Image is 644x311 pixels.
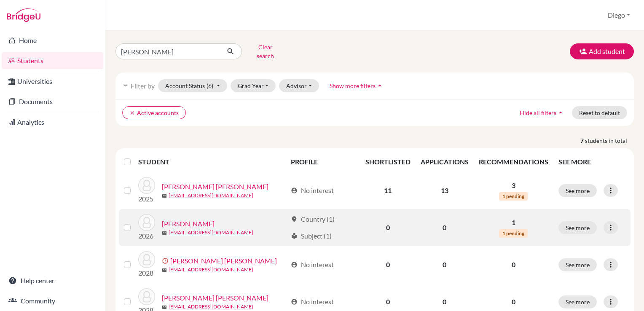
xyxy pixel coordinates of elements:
div: No interest [291,260,334,270]
span: account_circle [291,298,298,305]
button: clearActive accounts [122,106,186,119]
a: Analytics [2,114,103,131]
button: Hide all filtersarrow_drop_up [513,106,572,119]
td: 0 [416,209,474,246]
span: mail [162,268,167,273]
span: account_circle [291,261,298,268]
div: No interest [291,185,334,196]
button: Diego [604,7,634,23]
button: Account Status(6) [158,79,227,92]
th: SHORTLISTED [360,152,416,172]
th: RECOMMENDATIONS [474,152,553,172]
a: [EMAIL_ADDRESS][DOMAIN_NAME] [169,229,253,236]
p: 2026 [138,231,155,241]
button: See more [558,295,597,308]
span: (6) [207,82,213,89]
span: mail [162,305,167,310]
p: 2028 [138,268,155,278]
button: See more [558,184,597,197]
button: See more [558,221,597,234]
a: [EMAIL_ADDRESS][DOMAIN_NAME] [169,266,253,273]
span: location_on [291,216,298,223]
a: [PERSON_NAME] [PERSON_NAME] [162,182,268,192]
a: [PERSON_NAME] [162,219,215,229]
a: Help center [2,272,103,289]
a: [EMAIL_ADDRESS][DOMAIN_NAME] [169,303,253,311]
th: STUDENT [138,152,286,172]
input: Find student by name... [115,43,220,59]
span: Filter by [131,82,155,90]
img: Lanza Falck, Andrés Enrique [138,251,155,268]
th: SEE MORE [553,152,631,172]
a: [EMAIL_ADDRESS][DOMAIN_NAME] [169,192,253,199]
div: Subject (1) [291,231,332,241]
button: Grad Year [231,79,276,92]
strong: 7 [580,136,585,145]
img: Canales Lanza, Mario Alberto [138,177,155,194]
span: students in total [585,136,634,145]
span: mail [162,193,167,198]
button: Reset to default [572,106,627,119]
span: account_circle [291,187,298,194]
span: Show more filters [330,82,376,89]
a: Students [2,52,103,69]
td: 11 [360,172,416,209]
div: Country (1) [291,214,335,224]
a: [PERSON_NAME] [PERSON_NAME] [170,256,277,266]
span: error_outline [162,257,170,264]
a: Community [2,292,103,309]
a: Universities [2,73,103,90]
i: clear [129,110,135,116]
td: 13 [416,172,474,209]
i: arrow_drop_up [376,81,384,90]
th: PROFILE [286,152,360,172]
span: mail [162,231,167,236]
td: 0 [360,246,416,283]
p: 0 [479,260,548,270]
a: [PERSON_NAME] [PERSON_NAME] [162,293,268,303]
th: APPLICATIONS [416,152,474,172]
img: Lanza Falck, Gustavo Andrés [138,288,155,305]
span: 1 pending [499,192,528,201]
button: Clear search [242,40,289,62]
span: 1 pending [499,229,528,238]
div: No interest [291,297,334,307]
td: 0 [360,209,416,246]
a: Home [2,32,103,49]
p: 2025 [138,194,155,204]
span: local_library [291,233,298,239]
button: Add student [570,43,634,59]
td: 0 [416,246,474,283]
a: Documents [2,93,103,110]
button: Advisor [279,79,319,92]
p: 1 [479,217,548,228]
span: Hide all filters [520,109,556,116]
img: Bridge-U [7,8,40,22]
p: 3 [479,180,548,190]
i: filter_list [122,82,129,89]
img: Lanza, Alejandra [138,214,155,231]
button: Show more filtersarrow_drop_up [322,79,391,92]
p: 0 [479,297,548,307]
i: arrow_drop_up [556,108,565,117]
button: See more [558,258,597,271]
